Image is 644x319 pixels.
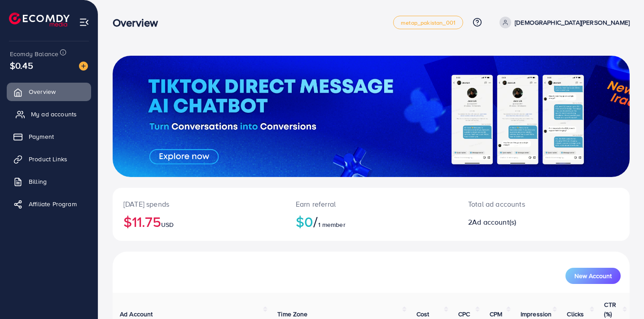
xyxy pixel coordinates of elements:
span: Billing [29,177,47,186]
h2: 2 [468,218,576,226]
p: Total ad accounts [468,199,576,209]
span: Ecomdy Balance [10,49,58,58]
button: New Account [565,268,621,284]
span: Time Zone [277,310,307,319]
a: Product Links [7,150,91,168]
span: New Account [574,273,612,279]
img: image [79,62,88,71]
span: Payment [29,132,54,141]
h2: $11.75 [123,213,274,230]
span: CPC [458,310,470,319]
p: Earn referral [296,199,447,209]
p: [DEMOGRAPHIC_DATA][PERSON_NAME] [515,17,630,28]
a: Billing [7,173,91,191]
h2: $0 [296,213,447,230]
span: Ad account(s) [472,217,516,227]
span: Overview [29,87,56,96]
a: Payment [7,128,91,146]
span: metap_pakistan_001 [401,20,456,26]
a: Overview [7,83,91,101]
span: Impression [521,310,552,319]
span: 1 member [318,220,346,229]
span: Clicks [567,310,584,319]
a: Affiliate Program [7,195,91,213]
a: metap_pakistan_001 [393,16,463,29]
span: My ad accounts [31,110,77,119]
img: logo [9,13,70,27]
span: Cost [416,310,429,319]
a: [DEMOGRAPHIC_DATA][PERSON_NAME] [496,17,630,28]
span: CTR (%) [604,300,616,318]
a: My ad accounts [7,105,91,123]
p: [DATE] spends [123,199,274,209]
span: Product Links [29,155,67,164]
span: Ad Account [120,310,153,319]
span: / [313,211,318,232]
span: $0.45 [10,59,33,72]
span: Affiliate Program [29,199,77,208]
span: USD [161,220,174,229]
h3: Overview [113,16,165,29]
span: CPM [490,310,502,319]
img: menu [79,17,89,27]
